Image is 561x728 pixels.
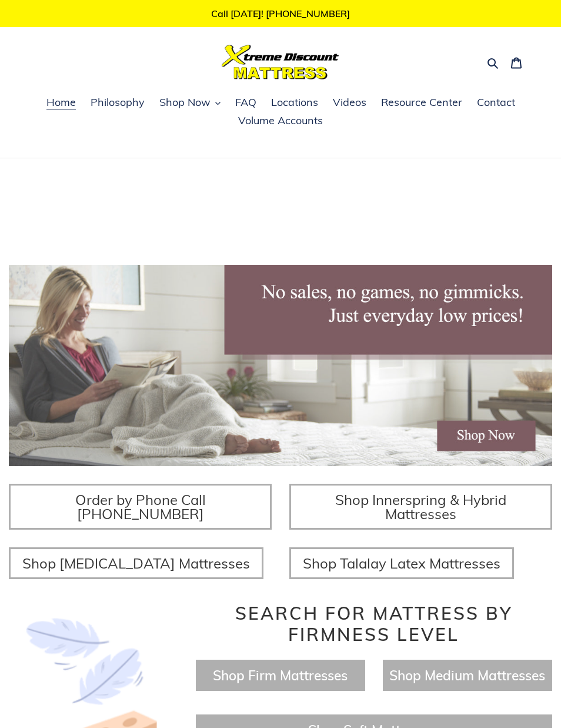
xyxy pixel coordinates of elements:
[9,547,263,579] a: Shop [MEDICAL_DATA] Mattresses
[9,484,272,530] a: Order by Phone Call [PHONE_NUMBER]
[333,95,366,109] span: Videos
[235,95,256,109] span: FAQ
[327,94,372,112] a: Videos
[9,265,552,466] img: herobannermay2022-1652879215306_1200x.jpg
[289,547,514,579] a: Shop Talalay Latex Mattresses
[375,94,468,112] a: Resource Center
[41,94,82,112] a: Home
[159,95,211,109] span: Shop Now
[75,491,206,523] span: Order by Phone Call [PHONE_NUMBER]
[271,95,318,109] span: Locations
[477,95,515,109] span: Contact
[222,45,339,79] img: Xtreme Discount Mattress
[229,94,262,112] a: FAQ
[289,484,552,530] a: Shop Innerspring & Hybrid Mattresses
[389,667,545,684] a: Shop Medium Mattresses
[381,95,462,109] span: Resource Center
[235,602,513,646] span: Search for Mattress by Firmness Level
[232,112,329,130] a: Volume Accounts
[153,94,226,112] button: Shop Now
[46,95,76,109] span: Home
[335,491,506,523] span: Shop Innerspring & Hybrid Mattresses
[213,667,348,684] a: Shop Firm Mattresses
[91,95,145,109] span: Philosophy
[238,114,323,128] span: Volume Accounts
[265,94,324,112] a: Locations
[471,94,521,112] a: Contact
[22,554,250,572] span: Shop [MEDICAL_DATA] Mattresses
[85,94,151,112] a: Philosophy
[303,554,500,572] span: Shop Talalay Latex Mattresses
